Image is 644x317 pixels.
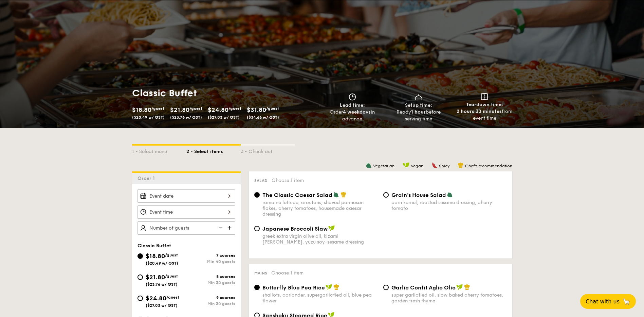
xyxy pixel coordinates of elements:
input: Grain's House Saladcorn kernel, roasted sesame dressing, cherry tomato [383,192,389,198]
div: Min 30 guests [186,280,235,285]
button: Chat with us🦙 [580,294,636,309]
img: icon-vegetarian.fe4039eb.svg [333,191,339,198]
div: Ready before serving time [388,109,449,122]
div: 7 courses [186,253,235,258]
span: ($20.49 w/ GST) [132,115,165,120]
img: icon-clock.2db775ea.svg [347,93,357,101]
span: /guest [151,106,164,111]
input: Japanese Broccoli Slawgreek extra virgin olive oil, kizami [PERSON_NAME], yuzu soy-sesame dressing [254,226,260,231]
span: $24.80 [146,295,166,302]
span: Order 1 [137,176,158,181]
div: greek extra virgin olive oil, kizami [PERSON_NAME], yuzu soy-sesame dressing [262,233,378,245]
span: Lead time: [340,102,365,108]
div: Order in advance [322,109,383,122]
h1: Classic Buffet [132,87,319,99]
span: Mains [254,271,267,276]
img: icon-reduce.1d2dbef1.svg [215,221,225,234]
input: Event date [137,189,235,203]
img: icon-vegetarian.fe4039eb.svg [447,191,453,198]
img: icon-chef-hat.a58ddaea.svg [464,284,470,290]
img: icon-chef-hat.a58ddaea.svg [458,162,464,168]
span: ($20.49 w/ GST) [146,261,178,266]
span: /guest [165,253,178,257]
div: 8 courses [186,274,235,279]
img: icon-spicy.37a8142b.svg [431,162,438,168]
img: icon-vegan.f8ff3823.svg [403,162,409,168]
span: $18.80 [146,252,165,260]
span: Spicy [439,164,449,168]
input: The Classic Caesar Saladromaine lettuce, croutons, shaved parmesan flakes, cherry tomatoes, house... [254,192,260,198]
div: 9 courses [186,295,235,300]
span: $24.80 [208,106,228,114]
span: /guest [166,295,179,300]
div: Min 40 guests [186,259,235,264]
div: 3 - Check out [241,146,295,155]
span: ($23.76 w/ GST) [170,115,202,120]
span: ($34.66 w/ GST) [247,115,279,120]
div: romaine lettuce, croutons, shaved parmesan flakes, cherry tomatoes, housemade caesar dressing [262,200,378,217]
img: icon-chef-hat.a58ddaea.svg [341,191,347,198]
span: $31.80 [247,106,266,114]
strong: 4 weekdays [343,109,371,115]
img: icon-chef-hat.a58ddaea.svg [333,284,339,290]
span: $18.80 [132,106,151,114]
span: Grain's House Salad [391,192,446,198]
input: Butterfly Blue Pea Riceshallots, coriander, supergarlicfied oil, blue pea flower [254,285,260,290]
span: Vegetarian [373,164,394,168]
span: $21.80 [146,273,165,281]
img: icon-vegan.f8ff3823.svg [328,225,335,231]
span: /guest [165,274,178,279]
span: Chef's recommendation [465,164,512,168]
span: Teardown time: [466,102,503,107]
span: 🦙 [622,298,630,305]
span: Vegan [411,164,423,168]
span: Butterfly Blue Pea Rice [262,284,325,291]
span: /guest [228,106,241,111]
img: icon-teardown.65201eee.svg [481,93,488,100]
span: /guest [189,106,202,111]
span: The Classic Caesar Salad [262,192,332,198]
div: super garlicfied oil, slow baked cherry tomatoes, garden fresh thyme [391,292,507,304]
div: corn kernel, roasted sesame dressing, cherry tomato [391,200,507,211]
input: $24.80/guest($27.03 w/ GST)9 coursesMin 30 guests [137,296,143,301]
img: icon-add.58712e84.svg [225,221,235,234]
div: shallots, coriander, supergarlicfied oil, blue pea flower [262,292,378,304]
span: Garlic Confit Aglio Olio [391,284,456,291]
span: Choose 1 item [271,270,303,276]
div: 2 - Select items [186,146,241,155]
div: from event time [454,108,515,122]
input: Event time [137,205,235,219]
span: Setup time: [405,102,432,108]
input: Number of guests [137,221,235,235]
strong: 1 hour [411,109,426,115]
span: Salad [254,178,268,183]
input: $18.80/guest($20.49 w/ GST)7 coursesMin 40 guests [137,253,143,259]
img: icon-vegetarian.fe4039eb.svg [366,162,372,168]
span: Choose 1 item [272,178,304,183]
span: ($27.03 w/ GST) [146,303,178,308]
div: 1 - Select menu [132,146,186,155]
span: ($27.03 w/ GST) [208,115,240,120]
span: ($23.76 w/ GST) [146,282,178,287]
span: $21.80 [170,106,189,114]
span: Chat with us [586,298,620,305]
div: Min 30 guests [186,301,235,306]
strong: 2 hours 30 minutes [457,109,502,114]
span: /guest [266,106,279,111]
span: Japanese Broccoli Slaw [262,226,328,232]
span: Classic Buffet [137,243,171,249]
input: Garlic Confit Aglio Oliosuper garlicfied oil, slow baked cherry tomatoes, garden fresh thyme [383,285,389,290]
img: icon-dish.430c3a2e.svg [413,93,424,101]
img: icon-vegan.f8ff3823.svg [456,284,463,290]
input: $21.80/guest($23.76 w/ GST)8 coursesMin 30 guests [137,274,143,280]
img: icon-vegan.f8ff3823.svg [326,284,332,290]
